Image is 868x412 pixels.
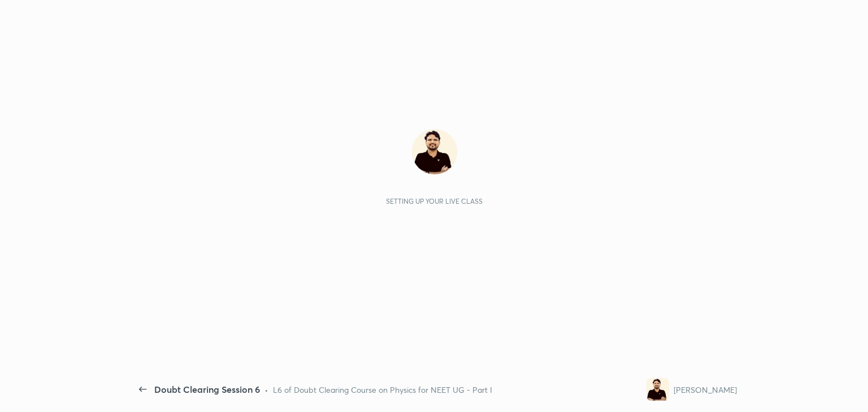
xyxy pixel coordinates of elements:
div: • [264,384,268,396]
div: L6 of Doubt Clearing Course on Physics for NEET UG - Part I [273,384,492,396]
div: [PERSON_NAME] [674,384,737,396]
div: Doubt Clearing Session 6 [154,383,260,396]
img: 09770f7dbfa9441c9c3e57e13e3293d5.jpg [646,378,669,401]
img: 09770f7dbfa9441c9c3e57e13e3293d5.jpg [412,129,457,174]
div: Setting up your live class [386,197,483,205]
